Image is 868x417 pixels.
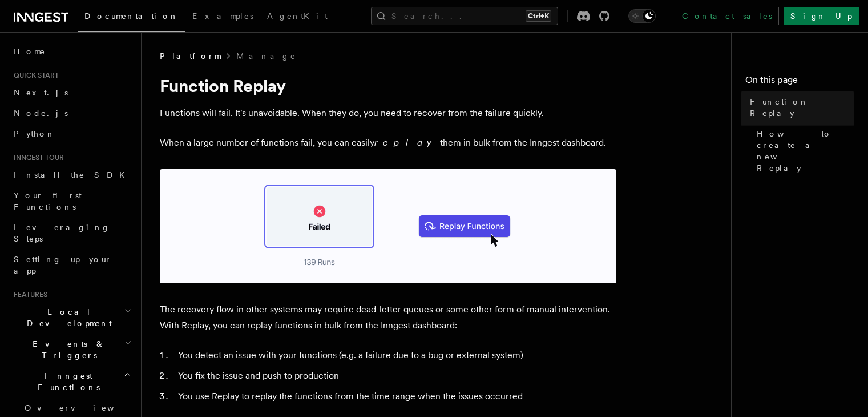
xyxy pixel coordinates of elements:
[160,75,616,96] h1: Function Replay
[25,403,142,412] span: Overview
[14,46,46,57] span: Home
[9,306,124,329] span: Local Development
[160,169,616,283] img: Relay graphic
[14,223,110,243] span: Leveraging Steps
[745,91,854,123] a: Function Replay
[78,3,185,32] a: Documentation
[750,96,854,119] span: Function Replay
[160,302,616,334] p: The recovery flow in other systems may require dead-letter queues or some other form of manual in...
[14,170,132,179] span: Install the SDK
[9,71,59,80] span: Quick start
[14,255,112,275] span: Setting up your app
[371,7,558,25] button: Search...Ctrl+K
[757,128,854,174] span: How to create a new Replay
[84,11,179,21] span: Documentation
[9,103,134,123] a: Node.js
[192,11,253,21] span: Examples
[14,88,68,97] span: Next.js
[160,50,220,62] span: Platform
[9,338,124,361] span: Events & Triggers
[9,290,47,299] span: Features
[160,135,616,151] p: When a large number of functions fail, you can easily them in bulk from the Inngest dashboard.
[160,105,616,121] p: Functions will fail. It's unavoidable. When they do, you need to recover from the failure quickly.
[14,109,68,118] span: Node.js
[9,153,64,162] span: Inngest tour
[267,11,328,21] span: AgentKit
[175,388,616,404] li: You use Replay to replay the functions from the time range when the issues occurred
[752,123,854,178] a: How to create a new Replay
[185,3,260,31] a: Examples
[9,334,134,366] button: Events & Triggers
[175,347,616,363] li: You detect an issue with your functions (e.g. a failure due to a bug or external system)
[374,137,440,148] em: replay
[745,73,854,91] h4: On this page
[260,3,334,31] a: AgentKit
[236,50,297,62] a: Manage
[9,41,134,62] a: Home
[9,82,134,103] a: Next.js
[784,7,859,25] a: Sign Up
[175,368,616,384] li: You fix the issue and push to production
[9,217,134,249] a: Leveraging Steps
[9,370,123,393] span: Inngest Functions
[675,7,779,25] a: Contact sales
[14,191,82,211] span: Your first Functions
[9,123,134,144] a: Python
[9,165,134,185] a: Install the SDK
[14,129,55,138] span: Python
[526,10,551,22] kbd: Ctrl+K
[9,185,134,217] a: Your first Functions
[9,302,134,334] button: Local Development
[628,9,656,23] button: Toggle dark mode
[9,249,134,281] a: Setting up your app
[9,366,134,398] button: Inngest Functions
